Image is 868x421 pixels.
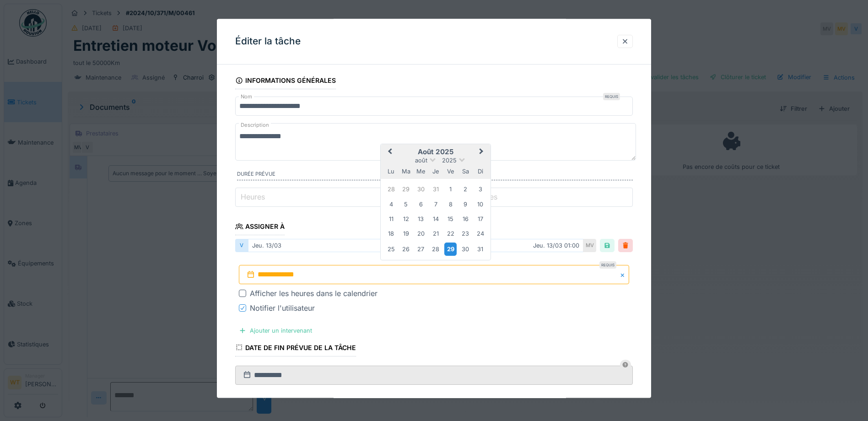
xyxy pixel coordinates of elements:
div: Choose lundi 18 août 2025 [385,228,397,240]
div: Choose vendredi 22 août 2025 [444,228,457,240]
div: Choose lundi 25 août 2025 [385,243,397,255]
div: lundi [385,166,397,178]
div: Choose vendredi 29 août 2025 [444,243,457,256]
div: Choose lundi 4 août 2025 [385,198,397,210]
div: V [235,239,248,253]
div: MV [583,239,596,253]
div: Choose jeudi 31 juillet 2025 [430,183,442,195]
div: Choose vendredi 1 août 2025 [444,183,457,195]
div: Choose mercredi 30 juillet 2025 [415,183,427,195]
div: Choose mardi 26 août 2025 [400,243,412,255]
div: Month août, 2025 [384,182,488,257]
div: Choose dimanche 31 août 2025 [474,243,486,255]
div: Choose dimanche 24 août 2025 [474,228,486,240]
label: Nom [239,93,254,101]
div: Choose dimanche 10 août 2025 [474,198,486,210]
div: Choose samedi 23 août 2025 [459,228,472,240]
div: Choose jeudi 7 août 2025 [430,198,442,210]
div: Choose mercredi 6 août 2025 [415,198,427,210]
div: Date de fin prévue de la tâche [235,341,356,356]
div: Informations générales [235,74,336,89]
div: Choose samedi 2 août 2025 [459,183,472,195]
div: Choose mardi 19 août 2025 [400,228,412,240]
div: Choose dimanche 3 août 2025 [474,183,486,195]
div: Choose vendredi 15 août 2025 [444,213,457,225]
div: Choose mercredi 27 août 2025 [415,243,427,255]
div: Choose samedi 16 août 2025 [459,213,472,225]
div: Choose jeudi 28 août 2025 [430,243,442,255]
div: Choose lundi 28 juillet 2025 [385,183,397,195]
div: Choose samedi 30 août 2025 [459,243,472,255]
div: Choose mardi 29 juillet 2025 [400,183,412,195]
div: mercredi [415,166,427,178]
div: dimanche [474,166,486,178]
div: Notifier l'utilisateur [250,303,315,314]
h3: Éditer la tâche [235,36,301,47]
label: Durée prévue [237,171,633,181]
div: Choose vendredi 8 août 2025 [444,198,457,210]
div: Choose jeudi 21 août 2025 [430,228,442,240]
div: Requis [603,93,620,101]
div: Choose mercredi 13 août 2025 [415,213,427,225]
div: jeu. 13/03 jeu. 13/03 01:00 [248,239,583,253]
div: Choose dimanche 17 août 2025 [474,213,486,225]
div: Choose samedi 9 août 2025 [459,198,472,210]
button: Close [619,265,629,285]
div: Afficher les heures dans le calendrier [250,288,377,299]
div: Choose lundi 11 août 2025 [385,213,397,225]
div: mardi [400,166,412,178]
div: Choose mercredi 20 août 2025 [415,228,427,240]
div: Choose mardi 5 août 2025 [400,198,412,210]
button: Next Month [475,146,490,160]
label: Heures [239,192,267,203]
div: jeudi [430,166,442,178]
div: Requis [599,262,616,269]
span: août [415,157,427,164]
div: vendredi [444,166,457,178]
button: Previous Month [382,146,396,160]
div: Choose mardi 12 août 2025 [400,213,412,225]
label: Description [239,120,271,131]
h2: août 2025 [381,148,491,157]
div: samedi [459,166,472,178]
span: 2025 [442,157,457,164]
div: Ajouter un intervenant [235,325,316,337]
div: Assigner à [235,220,285,235]
div: Choose jeudi 14 août 2025 [430,213,442,225]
